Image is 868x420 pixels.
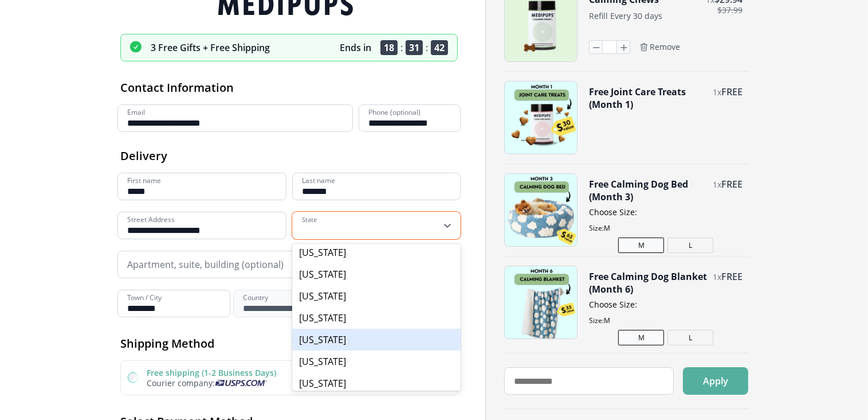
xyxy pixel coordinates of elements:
[292,307,461,329] div: [US_STATE]
[120,80,234,95] span: Contact Information
[667,238,713,253] button: L
[147,367,276,378] label: Free shipping (1-2 Business Days)
[589,85,707,111] button: Free Joint Care Treats (Month 1)
[406,40,423,55] span: 31
[589,207,743,217] span: Choose Size:
[650,42,680,52] span: Remove
[505,174,577,246] img: Free Calming Dog Bed (Month 3)
[713,271,721,282] span: 1 x
[380,40,398,55] span: 18
[721,178,743,190] span: FREE
[400,41,403,54] span: :
[426,41,428,54] span: :
[683,367,748,395] button: Apply
[292,351,461,372] div: [US_STATE]
[292,372,461,394] div: [US_STATE]
[147,378,215,388] span: Courier company:
[713,179,721,190] span: 1 x
[292,285,461,307] div: [US_STATE]
[120,336,458,351] h2: Shipping Method
[151,41,270,54] p: 3 Free Gifts + Free Shipping
[721,270,743,283] span: FREE
[120,148,167,164] span: Delivery
[431,40,448,55] span: 42
[639,42,680,52] button: Remove
[589,10,662,21] span: Refill Every 30 days
[589,178,707,203] button: Free Calming Dog Bed (Month 3)
[717,6,743,15] span: $ 37.99
[215,380,267,386] img: Usps courier company
[589,270,707,295] button: Free Calming Dog Blanket (Month 6)
[589,316,743,325] span: Size: M
[618,238,664,253] button: M
[713,87,721,98] span: 1 x
[721,85,743,98] span: FREE
[340,41,371,54] p: Ends in
[292,263,461,285] div: [US_STATE]
[667,330,713,345] button: L
[618,330,664,345] button: M
[505,81,577,154] img: Free Joint Care Treats (Month 1)
[292,329,461,351] div: [US_STATE]
[589,299,743,310] span: Choose Size:
[505,266,577,339] img: Free Calming Dog Blanket (Month 6)
[292,242,461,263] div: [US_STATE]
[589,223,743,233] span: Size: M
